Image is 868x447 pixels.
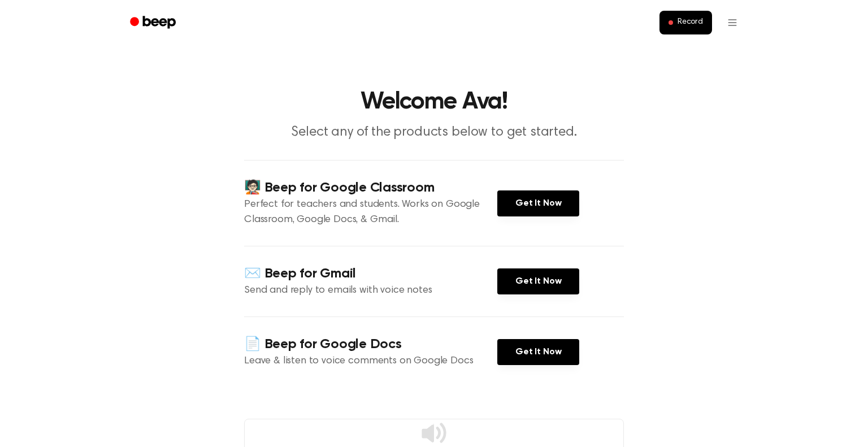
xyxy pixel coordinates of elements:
button: Open menu [719,9,746,36]
span: Record [678,18,703,28]
p: Select any of the products below to get started. [217,123,651,142]
a: Get It Now [497,190,579,216]
a: Beep [122,12,186,34]
p: Perfect for teachers and students. Works on Google Classroom, Google Docs, & Gmail. [244,197,497,228]
p: Send and reply to emails with voice notes [244,283,497,298]
h4: ✉️ Beep for Gmail [244,264,497,283]
p: Leave & listen to voice comments on Google Docs [244,354,497,369]
button: Record [659,11,712,34]
h1: Welcome Ava! [145,90,723,114]
h4: 📄 Beep for Google Docs [244,335,497,354]
h4: 🧑🏻‍🏫 Beep for Google Classroom [244,179,497,197]
a: Get It Now [497,268,579,294]
a: Get It Now [497,339,579,365]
